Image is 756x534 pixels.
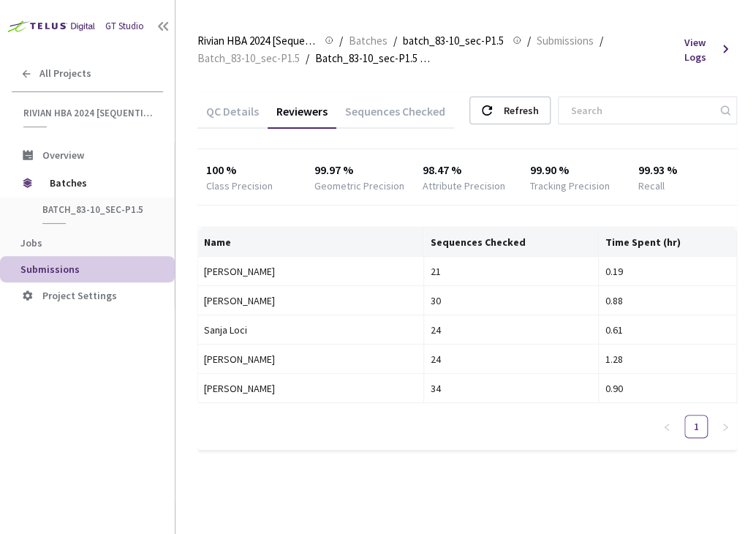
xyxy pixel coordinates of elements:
[527,32,531,50] li: /
[600,32,603,50] li: /
[339,32,343,50] li: /
[721,423,730,432] span: right
[655,415,678,438] button: left
[638,178,665,193] div: Recall
[20,236,42,249] span: Jobs
[430,380,592,396] div: 34
[197,104,268,129] div: QC Details
[534,32,597,48] a: Submissions
[685,415,707,437] a: 1
[314,161,404,178] div: 99.97 %
[42,289,117,302] span: Project Settings
[684,415,708,438] li: 1
[194,50,303,66] a: Batch_83-10_sec-P1.5
[346,32,390,48] a: Batches
[393,32,397,50] li: /
[684,35,714,64] span: View Logs
[503,97,538,124] div: Refresh
[562,97,718,124] input: Search
[605,351,730,367] div: 1.28
[50,168,150,198] span: Batches
[430,293,592,309] div: 30
[605,322,730,338] div: 0.61
[42,148,84,162] span: Overview
[204,263,417,279] div: [PERSON_NAME]
[206,161,296,178] div: 100 %
[638,161,728,178] div: 99.93 %
[198,227,424,257] th: Name
[662,423,671,432] span: left
[530,161,620,178] div: 99.90 %
[306,50,309,67] li: /
[537,32,594,50] span: Submissions
[714,415,737,438] li: Next Page
[204,380,417,396] div: [PERSON_NAME]
[424,227,599,257] th: Sequences Checked
[714,415,737,438] button: right
[336,104,454,129] div: Sequences Checked
[655,415,678,438] li: Previous Page
[430,351,592,367] div: 24
[197,32,316,50] span: Rivian HBA 2024 [Sequential]
[204,322,417,338] div: Sanja Loci
[206,178,273,193] div: Class Precision
[42,203,151,216] span: batch_83-10_sec-P1.5
[422,178,504,193] div: Attribute Precision
[268,104,336,129] div: Reviewers
[23,107,154,119] span: Rivian HBA 2024 [Sequential]
[605,293,730,309] div: 0.88
[605,263,730,279] div: 0.19
[530,178,610,193] div: Tracking Precision
[403,32,504,50] span: batch_83-10_sec-P1.5
[315,50,434,67] span: Batch_83-10_sec-P1.5 QC - [DATE]
[39,67,91,80] span: All Projects
[105,20,144,34] div: GT Studio
[430,263,592,279] div: 21
[204,293,417,309] div: [PERSON_NAME]
[314,178,404,193] div: Geometric Precision
[204,351,417,367] div: [PERSON_NAME]
[605,380,730,396] div: 0.90
[430,322,592,338] div: 24
[422,161,512,178] div: 98.47 %
[349,32,388,50] span: Batches
[599,227,737,257] th: Time Spent (hr)
[20,263,80,276] span: Submissions
[197,50,300,67] span: Batch_83-10_sec-P1.5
